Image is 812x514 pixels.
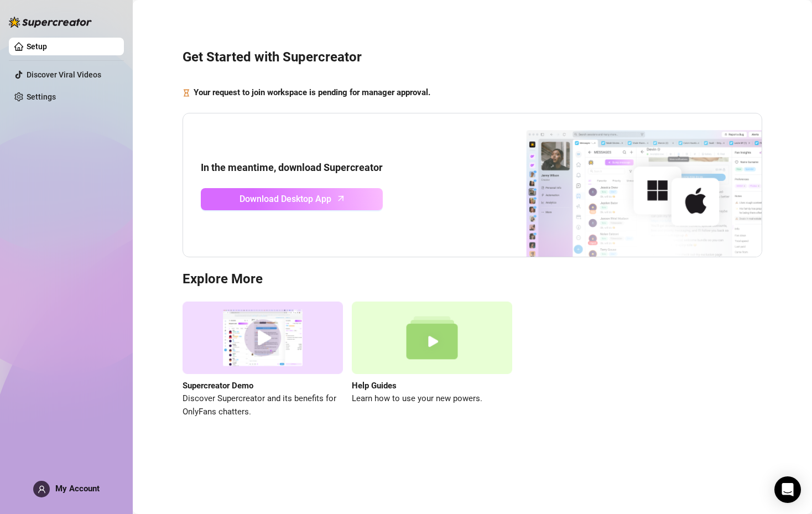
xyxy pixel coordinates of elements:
img: logo-BBDzfeDw.svg [9,17,92,28]
a: Setup [27,42,47,51]
h3: Get Started with Supercreator [183,49,762,66]
span: arrow-up [335,192,347,205]
span: user [38,485,46,494]
strong: Supercreator Demo [183,381,253,391]
div: Open Intercom Messenger [774,476,801,503]
a: Download Desktop Apparrow-up [201,188,383,210]
span: Learn how to use your new powers. [352,392,512,406]
strong: Your request to join workspace is pending for manager approval. [194,87,430,97]
h3: Explore More [183,271,762,288]
strong: Help Guides [352,381,397,391]
a: Settings [27,92,56,101]
span: Discover Supercreator and its benefits for OnlyFans chatters. [183,392,343,418]
strong: In the meantime, download Supercreator [201,162,383,173]
img: help guides [352,302,512,374]
a: Supercreator DemoDiscover Supercreator and its benefits for OnlyFans chatters. [183,302,343,418]
a: Discover Viral Videos [27,70,101,79]
span: My Account [55,484,100,494]
img: supercreator demo [183,302,343,374]
img: download app [485,113,762,257]
a: Help GuidesLearn how to use your new powers. [352,302,512,418]
span: hourglass [183,86,190,100]
span: Download Desktop App [240,192,331,206]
